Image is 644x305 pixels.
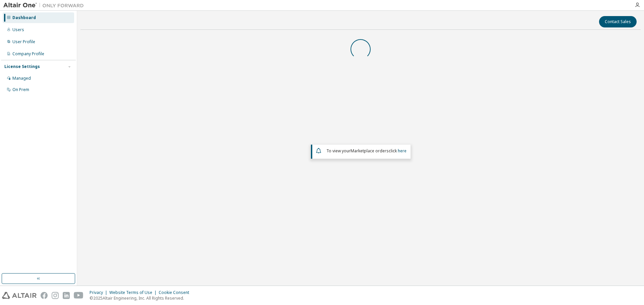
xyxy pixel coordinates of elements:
[12,15,36,20] div: Dashboard
[159,290,193,295] div: Cookie Consent
[12,39,35,45] div: User Profile
[74,292,84,299] img: youtube.svg
[599,16,637,27] button: Contact Sales
[3,2,87,9] img: Altair One
[12,27,24,32] div: Users
[4,64,40,69] div: License Settings
[109,290,159,295] div: Website Terms of Use
[326,148,407,154] span: To view your click
[12,76,31,81] div: Managed
[90,295,193,301] p: © 2025 Altair Engineering, Inc. All Rights Reserved.
[41,292,48,299] img: facebook.svg
[2,292,37,299] img: altair_logo.svg
[63,292,70,299] img: linkedin.svg
[351,148,389,154] em: Marketplace orders
[12,51,44,57] div: Company Profile
[12,87,29,92] div: On Prem
[398,148,407,154] a: here
[90,290,109,295] div: Privacy
[52,292,59,299] img: instagram.svg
